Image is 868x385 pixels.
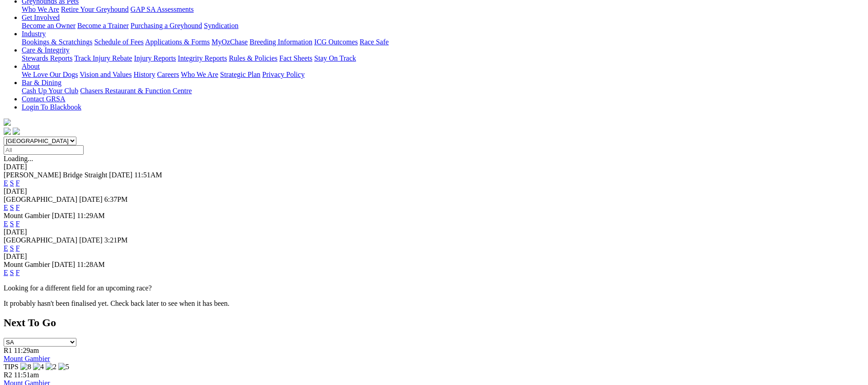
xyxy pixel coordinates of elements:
a: Bookings & Scratchings [22,38,92,46]
a: Stay On Track [314,54,356,62]
span: 11:51AM [134,171,162,179]
span: 11:29AM [77,212,105,219]
a: S [10,269,14,276]
span: R2 [4,371,12,379]
a: Vision and Values [80,71,132,78]
div: Bar & Dining [22,87,864,95]
a: E [4,204,8,211]
img: logo-grsa-white.png [4,119,11,126]
a: F [16,204,20,211]
a: Cash Up Your Club [22,87,78,95]
span: 6:37PM [104,195,128,203]
div: [DATE] [4,228,864,236]
input: Select date [4,145,84,155]
a: S [10,220,14,228]
span: [GEOGRAPHIC_DATA] [4,236,77,244]
a: F [16,220,20,228]
a: Mount Gambier [4,355,50,362]
div: [DATE] [4,252,864,261]
span: TIPS [4,363,19,371]
div: Greyhounds as Pets [22,5,864,14]
a: E [4,220,8,228]
a: S [10,204,14,211]
span: [DATE] [52,261,75,268]
div: Care & Integrity [22,54,864,62]
a: Rules & Policies [229,54,278,62]
a: We Love Our Dogs [22,71,78,78]
div: [DATE] [4,163,864,171]
a: Schedule of Fees [94,38,143,46]
span: Mount Gambier [4,261,50,268]
a: Integrity Reports [178,54,227,62]
p: Looking for a different field for an upcoming race? [4,284,864,292]
a: Become a Trainer [77,22,129,29]
a: Injury Reports [134,54,176,62]
a: Who We Are [181,71,218,78]
a: Privacy Policy [262,71,305,78]
span: [DATE] [79,236,103,244]
a: Chasers Restaurant & Function Centre [80,87,192,95]
a: Track Injury Rebate [74,54,132,62]
a: S [10,244,14,252]
partial: It probably hasn't been finalised yet. Check back later to see when it has been. [4,299,230,307]
a: F [16,269,20,276]
span: R1 [4,347,12,354]
a: E [4,179,8,187]
a: S [10,179,14,187]
a: Care & Integrity [22,46,70,54]
a: F [16,179,20,187]
a: E [4,269,8,276]
span: [DATE] [52,212,75,219]
span: Mount Gambier [4,212,50,219]
a: F [16,244,20,252]
span: 11:28AM [77,261,105,268]
span: 11:51am [14,371,39,379]
a: Become an Owner [22,22,75,29]
a: Bar & Dining [22,79,61,86]
a: Purchasing a Greyhound [131,22,202,29]
a: ICG Outcomes [314,38,358,46]
a: Login To Blackbook [22,103,81,111]
span: [PERSON_NAME] Bridge Straight [4,171,107,179]
img: 5 [58,363,69,371]
a: MyOzChase [212,38,248,46]
a: Industry [22,30,46,38]
a: History [133,71,155,78]
div: About [22,71,864,79]
a: Applications & Forms [145,38,210,46]
div: Get Involved [22,22,864,30]
img: 2 [46,363,57,371]
span: [GEOGRAPHIC_DATA] [4,195,77,203]
a: E [4,244,8,252]
a: About [22,62,40,70]
a: Strategic Plan [220,71,260,78]
img: 4 [33,363,44,371]
span: [DATE] [79,195,103,203]
span: 11:29am [14,347,39,354]
img: 8 [20,363,31,371]
a: GAP SA Assessments [131,5,194,13]
div: [DATE] [4,187,864,195]
span: 3:21PM [104,236,128,244]
a: Careers [157,71,179,78]
img: twitter.svg [13,128,20,135]
a: Race Safe [359,38,388,46]
a: Breeding Information [250,38,312,46]
img: facebook.svg [4,128,11,135]
span: Loading... [4,155,33,162]
h2: Next To Go [4,317,864,329]
a: Fact Sheets [279,54,312,62]
span: [DATE] [109,171,132,179]
a: Stewards Reports [22,54,72,62]
a: Contact GRSA [22,95,65,103]
a: Who We Are [22,5,59,13]
a: Retire Your Greyhound [61,5,129,13]
div: Industry [22,38,864,46]
a: Syndication [204,22,238,29]
a: Get Involved [22,14,60,21]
